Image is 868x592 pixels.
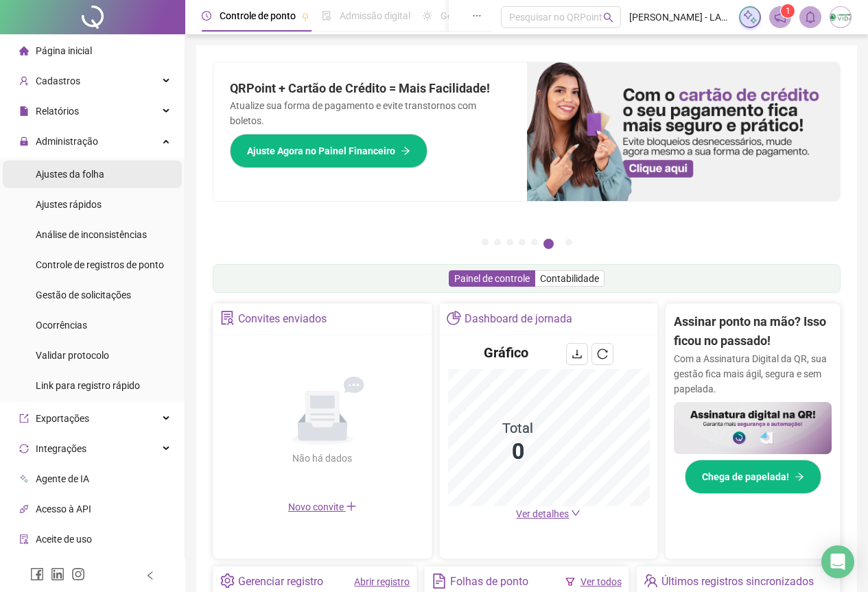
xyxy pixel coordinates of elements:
span: api [19,504,29,514]
a: Abrir registro [354,576,410,587]
span: Agente de IA [36,473,89,484]
span: Integrações [36,443,86,454]
h2: Assinar ponto na mão? Isso ficou no passado! [674,312,832,351]
span: sync [19,444,29,453]
div: Dashboard de jornada [465,307,572,331]
span: setting [220,573,235,588]
span: plus [346,501,357,512]
span: Administração [36,136,98,147]
span: instagram [71,567,85,581]
span: arrow-right [401,146,410,156]
span: file-done [322,11,331,21]
span: down [571,508,580,518]
span: Análise de inconsistências [36,229,147,240]
span: download [572,348,583,359]
span: pushpin [301,12,309,21]
span: arrow-right [795,472,804,482]
span: reload [597,348,608,359]
span: ellipsis [472,11,482,21]
div: Convites enviados [238,307,327,331]
span: sun [423,11,432,21]
span: linkedin [51,567,64,581]
span: Painel de controle [454,273,530,284]
span: Contabilidade [540,273,599,284]
button: Ajuste Agora no Painel Financeiro [230,134,427,168]
span: lock [19,137,29,146]
span: Chega de papelada! [702,469,789,484]
a: Ver detalhes down [516,508,580,519]
p: Atualize sua forma de pagamento e evite transtornos com boletos. [230,98,511,128]
button: 3 [506,239,513,246]
span: notification [774,11,786,23]
span: audit [19,534,29,544]
img: sparkle-icon.fc2bf0ac1784a2077858766a79e2daf3.svg [742,10,758,25]
span: Controle de ponto [220,10,296,21]
button: 4 [519,239,526,246]
span: Ocorrências [36,320,87,331]
span: search [603,12,613,23]
span: Aceite de uso [36,534,92,545]
img: 3633 [830,7,851,27]
p: Com a Assinatura Digital da QR, sua gestão fica mais ágil, segura e sem papelada. [674,351,832,396]
button: 1 [482,239,489,246]
span: Admissão digital [340,10,410,21]
span: Acesso à API [36,504,91,514]
span: Exportações [36,413,89,424]
button: 7 [565,239,572,246]
button: 6 [543,239,554,249]
span: Ajustes da folha [36,169,104,180]
img: banner%2F75947b42-3b94-469c-a360-407c2d3115d7.png [527,62,841,201]
div: Open Intercom Messenger [821,545,854,578]
div: Não há dados [259,451,386,466]
button: 2 [494,239,501,246]
span: [PERSON_NAME] - LABORATORIO POLICLÍNICA VIDA [629,10,731,25]
span: Ajuste Agora no Painel Financeiro [247,143,395,158]
span: Página inicial [36,45,92,56]
span: solution [220,311,235,325]
span: Ver detalhes [516,508,569,519]
button: Chega de papelada! [685,460,821,494]
span: Link para registro rápido [36,380,140,391]
span: home [19,46,29,56]
span: Gestão de férias [441,10,510,21]
span: 1 [786,6,790,16]
sup: 1 [781,4,795,18]
span: left [145,571,155,580]
span: Ajustes rápidos [36,199,102,210]
span: bell [804,11,817,23]
h2: QRPoint + Cartão de Crédito = Mais Facilidade! [230,79,511,98]
span: team [644,573,658,588]
span: Gestão de solicitações [36,289,131,300]
span: pie-chart [447,311,461,325]
img: banner%2F02c71560-61a6-44d4-94b9-c8ab97240462.png [674,402,832,455]
span: Validar protocolo [36,350,109,361]
span: file [19,106,29,116]
span: user-add [19,76,29,86]
span: clock-circle [202,11,211,21]
h4: Gráfico [484,343,528,362]
span: Cadastros [36,75,80,86]
span: Controle de registros de ponto [36,259,164,270]
span: filter [565,577,575,587]
span: export [19,414,29,423]
span: Novo convite [288,501,357,512]
span: file-text [432,573,446,588]
a: Ver todos [580,576,622,587]
span: facebook [30,567,44,581]
span: Relatórios [36,106,79,117]
button: 5 [531,239,538,246]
